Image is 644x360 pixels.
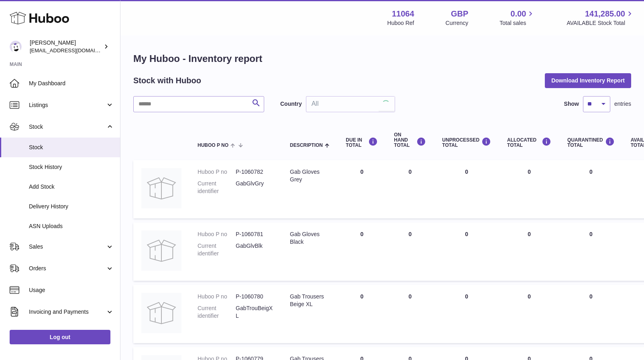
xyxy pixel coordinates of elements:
td: 0 [499,222,559,281]
a: 0.00 Total sales [499,8,535,27]
img: imichellrs@gmail.com [10,41,22,53]
td: 0 [338,285,386,343]
td: 0 [386,222,434,281]
div: Gab Gloves Grey [290,168,330,183]
strong: GBP [451,8,468,19]
img: product image [141,168,181,208]
span: 0 [589,169,593,175]
dt: Current identifier [198,304,236,320]
dd: GabGlvBlk [236,242,274,257]
span: ASN Uploads [29,222,114,230]
span: Huboo P no [198,143,228,148]
span: Total sales [499,19,535,27]
span: Stock [29,144,114,151]
a: Log out [10,330,110,344]
td: 0 [338,222,386,281]
a: 141,285.00 AVAILABLE Stock Total [567,8,634,27]
div: ON HAND Total [394,132,426,148]
div: Gab Trousers Beige XL [290,293,330,308]
div: DUE IN TOTAL [346,137,378,148]
dt: Current identifier [198,180,236,195]
td: 0 [499,285,559,343]
strong: 11064 [392,8,414,19]
div: UNPROCESSED Total [442,137,491,148]
span: entries [614,100,631,108]
div: Currency [446,19,469,27]
td: 0 [499,160,559,218]
span: Delivery History [29,203,114,210]
span: Add Stock [29,183,114,191]
td: 0 [338,160,386,218]
span: Sales [29,243,106,251]
span: AVAILABLE Stock Total [567,19,634,27]
dd: P-1060780 [236,293,274,300]
td: 0 [386,160,434,218]
td: 0 [434,222,499,281]
span: 0 [589,231,593,237]
span: 0 [589,293,593,300]
label: Country [280,100,302,108]
span: Orders [29,265,106,272]
img: product image [141,230,181,271]
dd: GabGlvGry [236,180,274,195]
span: My Dashboard [29,80,114,87]
span: [EMAIL_ADDRESS][DOMAIN_NAME] [30,47,118,53]
dt: Huboo P no [198,230,236,238]
span: Listings [29,101,106,109]
div: Huboo Ref [387,19,414,27]
span: 0.00 [511,8,526,19]
dd: P-1060781 [236,230,274,238]
span: 141,285.00 [585,8,625,19]
td: 0 [434,160,499,218]
td: 0 [434,285,499,343]
span: Description [290,143,323,148]
label: Show [564,100,579,108]
img: product image [141,293,181,333]
div: [PERSON_NAME] [30,39,102,54]
div: QUARANTINED Total [567,137,615,148]
span: Invoicing and Payments [29,308,106,316]
h2: Stock with Huboo [133,75,201,86]
div: Gab Gloves Black [290,230,330,246]
span: Stock [29,123,106,131]
dd: P-1060782 [236,168,274,176]
dd: GabTrouBeigXL [236,304,274,320]
td: 0 [386,285,434,343]
h1: My Huboo - Inventory report [133,52,631,65]
button: Download Inventory Report [545,73,631,88]
dt: Huboo P no [198,168,236,176]
span: Stock History [29,163,114,171]
span: Usage [29,286,114,294]
dt: Current identifier [198,242,236,257]
div: ALLOCATED Total [507,137,551,148]
dt: Huboo P no [198,293,236,300]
